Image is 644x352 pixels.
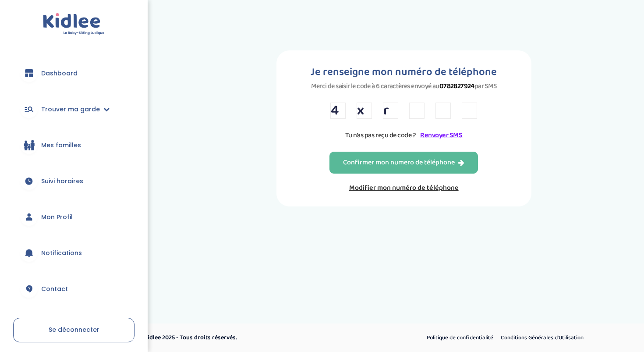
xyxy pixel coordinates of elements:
a: Suivi horaires [13,165,134,197]
span: Contact [41,284,68,294]
a: Notifications [13,237,134,269]
div: Confirmer mon numero de téléphone [343,158,464,168]
a: Modifier mon numéro de téléphone [329,182,478,193]
span: Trouver ma garde [41,105,100,114]
a: Dashboard [13,57,134,89]
button: Confirmer mon numero de téléphone [329,152,478,174]
p: Merci de saisir le code à 6 caractères envoyé au par SMS [311,81,497,92]
span: Notifications [41,249,82,258]
span: Suivi horaires [41,177,83,186]
a: Conditions Générales d’Utilisation [498,332,587,344]
a: Politique de confidentialité [424,332,496,344]
span: Se déconnecter [49,325,99,334]
a: Trouver ma garde [13,93,134,125]
span: Mon Profil [41,213,73,222]
h1: Je renseigne mon numéro de téléphone [311,64,497,81]
a: Mes familles [13,129,134,161]
span: Dashboard [41,69,78,78]
img: logo.svg [43,13,105,36]
a: Contact [13,273,134,305]
a: Renvoyer SMS [420,130,462,141]
span: Mes familles [41,141,81,150]
p: Tu n’as pas reçu de code ? [330,130,477,141]
a: Mon Profil [13,201,134,233]
strong: 0782827924 [439,81,474,92]
p: © Kidlee 2025 - Tous droits réservés. [138,333,359,342]
a: Se déconnecter [13,318,134,342]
